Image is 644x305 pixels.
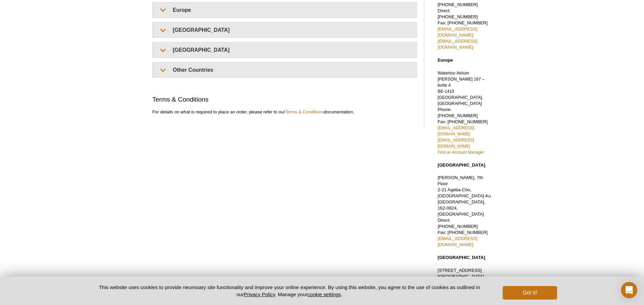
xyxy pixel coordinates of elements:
[503,286,557,300] button: Got it!
[244,291,275,297] a: Privacy Policy
[438,126,474,136] a: [EMAIL_ADDRESS][DOMAIN_NAME]
[307,291,341,297] button: cookie settings
[438,70,492,155] p: Waterloo Atrium Phone: [PHONE_NUMBER] Fax: [PHONE_NUMBER]
[621,282,637,298] div: Open Intercom Messenger
[438,39,478,50] a: [EMAIL_ADDRESS][DOMAIN_NAME]
[438,236,478,247] a: [EMAIL_ADDRESS][DOMAIN_NAME]
[285,109,324,114] a: Terms & Conditions
[438,175,492,248] p: [PERSON_NAME], 7th Floor 2-21 Ageba-Cho, [GEOGRAPHIC_DATA]-Ku [GEOGRAPHIC_DATA], 162-0824, [GEOGR...
[438,26,478,38] a: [EMAIL_ADDRESS][DOMAIN_NAME]
[438,77,485,106] span: [PERSON_NAME] 167 – boîte 4 BE-1410 [GEOGRAPHIC_DATA], [GEOGRAPHIC_DATA]
[438,150,484,155] a: Find an Account Manager
[438,255,485,260] strong: [GEOGRAPHIC_DATA]
[152,109,417,115] p: For details on what is required to place an order, please refer to our documentation.
[438,162,485,168] strong: [GEOGRAPHIC_DATA]
[154,2,417,18] summary: Europe
[438,138,474,149] a: [EMAIL_ADDRESS][DOMAIN_NAME]
[154,42,417,58] summary: [GEOGRAPHIC_DATA]
[154,22,417,38] summary: [GEOGRAPHIC_DATA]
[438,58,453,63] strong: Europe
[87,284,492,298] p: This website uses cookies to provide necessary site functionality and improve your online experie...
[152,95,417,104] h2: Terms & Conditions
[154,62,417,78] summary: Other Countries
